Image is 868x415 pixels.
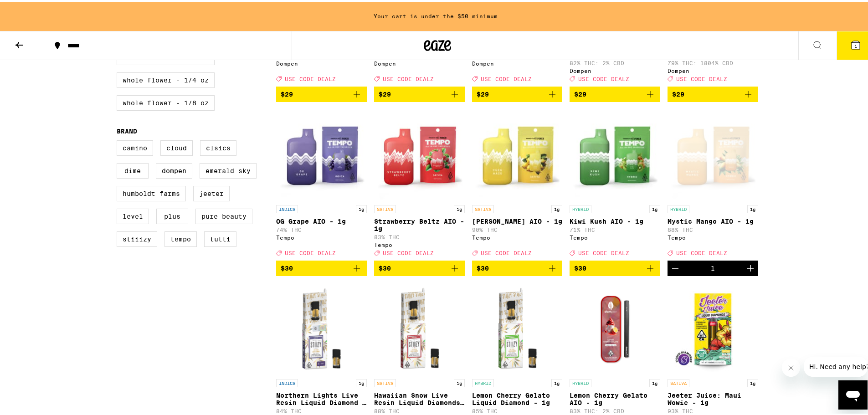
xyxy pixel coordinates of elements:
[383,74,434,80] span: USE CODE DEALZ
[570,377,591,385] p: HYBRID
[854,41,857,47] span: 1
[117,126,137,133] legend: Brand
[276,85,367,100] button: Add to bag
[472,203,494,211] p: SATIVA
[481,74,532,80] span: USE CODE DEALZ
[672,89,684,96] span: $29
[472,225,563,231] p: 90% THC
[195,207,252,222] label: Pure Beauty
[276,203,298,211] p: INDICA
[570,58,660,64] p: 82% THC: 2% CBD
[668,225,758,231] p: 88% THC
[472,282,563,373] img: STIIIZY - Lemon Cherry Gelato Liquid Diamond - 1g
[747,377,758,385] p: 1g
[193,184,230,200] label: Jeeter
[574,89,586,96] span: $29
[374,406,465,412] p: 88% THC
[117,138,153,154] label: Camino
[747,203,758,211] p: 1g
[472,108,563,259] a: Open page for Yuzu Haze AIO - 1g from Tempo
[782,357,800,375] iframe: Close message
[578,74,629,80] span: USE CODE DEALZ
[472,377,494,385] p: HYBRID
[374,282,465,373] img: STIIIZY - Hawaiian Snow Live Resin Liquid Diamonds - 1g
[285,248,336,254] span: USE CODE DEALZ
[668,58,758,64] p: 79% THC: 1804% CBD
[117,207,149,222] label: LEVEL
[668,259,683,274] button: Decrement
[472,233,563,239] div: Tempo
[276,377,298,385] p: INDICA
[472,59,563,65] div: Dompen
[374,259,465,274] button: Add to bag
[570,233,660,239] div: Tempo
[477,263,489,270] span: $30
[743,259,758,274] button: Increment
[276,259,367,274] button: Add to bag
[117,184,186,200] label: Humboldt Farms
[676,248,727,254] span: USE CODE DEALZ
[383,248,434,254] span: USE CODE DEALZ
[551,203,562,211] p: 1g
[578,248,629,254] span: USE CODE DEALZ
[804,355,868,375] iframe: Message from company
[668,406,758,412] p: 93% THC
[477,89,489,96] span: $29
[374,59,465,65] div: Dompen
[570,225,660,231] p: 71% THC
[668,66,758,72] div: Dompen
[200,138,236,154] label: CLSICS
[481,248,532,254] span: USE CODE DEALZ
[472,108,563,199] img: Tempo - Yuzu Haze AIO - 1g
[711,263,715,270] div: 1
[668,108,758,259] a: Open page for Mystic Mango AIO - 1g from Tempo
[570,390,660,405] p: Lemon Cherry Gelato AIO - 1g
[160,138,193,154] label: Cloud
[838,379,868,408] iframe: Button to launch messaging window
[276,282,367,373] img: STIIIZY - Northern Lights Live Resin Liquid Diamond - 1g
[379,263,391,270] span: $30
[285,74,336,80] span: USE CODE DEALZ
[117,161,149,177] label: DIME
[668,282,758,373] img: Jeeter - Jeeter Juice: Maui Wowie - 1g
[668,377,689,385] p: SATIVA
[570,406,660,412] p: 83% THC: 2% CBD
[454,203,465,211] p: 1g
[117,71,215,86] label: Whole Flower - 1/4 oz
[551,377,562,385] p: 1g
[356,377,367,385] p: 1g
[649,377,660,385] p: 1g
[574,263,586,270] span: $30
[276,390,367,405] p: Northern Lights Live Resin Liquid Diamond - 1g
[570,66,660,72] div: Dompen
[570,108,660,259] a: Open page for Kiwi Kush AIO - 1g from Tempo
[276,406,367,412] p: 84% THC
[374,108,465,199] img: Tempo - Strawberry Beltz AIO - 1g
[570,203,591,211] p: HYBRID
[276,225,367,231] p: 74% THC
[276,216,367,223] p: OG Grape AIO - 1g
[472,216,563,223] p: [PERSON_NAME] AIO - 1g
[472,390,563,405] p: Lemon Cherry Gelato Liquid Diamond - 1g
[379,89,391,96] span: $29
[117,93,215,109] label: Whole Flower - 1/8 oz
[570,108,660,199] img: Tempo - Kiwi Kush AIO - 1g
[570,85,660,100] button: Add to bag
[374,203,396,211] p: SATIVA
[276,233,367,239] div: Tempo
[649,203,660,211] p: 1g
[374,377,396,385] p: SATIVA
[472,85,563,100] button: Add to bag
[570,259,660,274] button: Add to bag
[570,216,660,223] p: Kiwi Kush AIO - 1g
[156,207,188,222] label: PLUS
[164,230,197,245] label: Tempo
[356,203,367,211] p: 1g
[156,161,192,177] label: Dompen
[668,85,758,100] button: Add to bag
[204,230,236,245] label: Tutti
[281,89,293,96] span: $29
[668,216,758,223] p: Mystic Mango AIO - 1g
[5,6,66,14] span: Hi. Need any help?
[668,390,758,405] p: Jeeter Juice: Maui Wowie - 1g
